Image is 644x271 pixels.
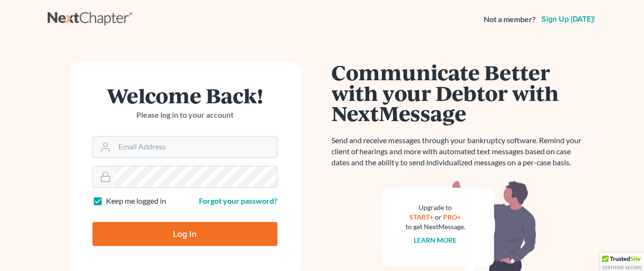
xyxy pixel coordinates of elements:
[115,136,277,158] input: Email Address
[539,15,597,23] a: Sign up [DATE]!
[484,14,536,25] strong: Not a member?
[409,213,434,221] a: START+
[92,85,277,106] h1: Welcome Back!
[414,236,457,244] a: Learn more
[406,222,465,232] div: to get NextMessage.
[92,110,277,121] p: Please log in to your account
[443,213,461,221] a: PRO+
[92,222,277,246] input: Log In
[199,196,277,205] a: Forgot your password?
[332,135,587,168] p: Send and receive messages through your bankruptcy software. Remind your client of hearings and mo...
[106,196,166,207] label: Keep me logged in
[332,62,587,123] h1: Communicate Better with your Debtor with NextMessage
[406,203,465,212] div: Upgrade to
[600,253,644,271] div: TrustedSite Certified
[435,213,442,221] span: or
